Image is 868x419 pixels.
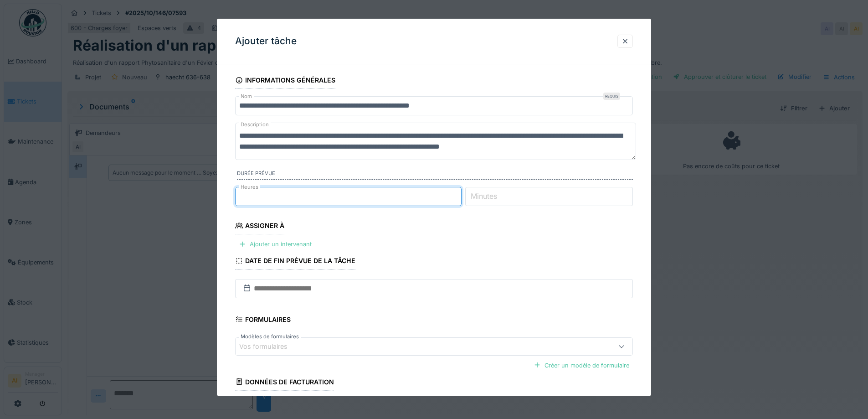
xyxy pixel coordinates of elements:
div: Requis [603,93,620,100]
div: Ajouter un intervenant [235,238,315,251]
div: Informations générales [235,73,335,89]
div: Données de facturation [235,375,334,391]
label: Modèles de formulaires [239,333,301,341]
div: Date de fin prévue de la tâche [235,254,355,270]
label: Minutes [469,191,499,202]
label: Heures [239,183,260,191]
div: Assigner à [235,219,284,234]
label: Nom [239,93,254,100]
div: Vos formulaires [239,341,300,352]
label: Description [239,119,271,130]
h3: Ajouter tâche [235,36,297,47]
div: Formulaires [235,313,291,328]
div: Créer un modèle de formulaire [530,359,633,372]
label: Durée prévue [237,170,633,180]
